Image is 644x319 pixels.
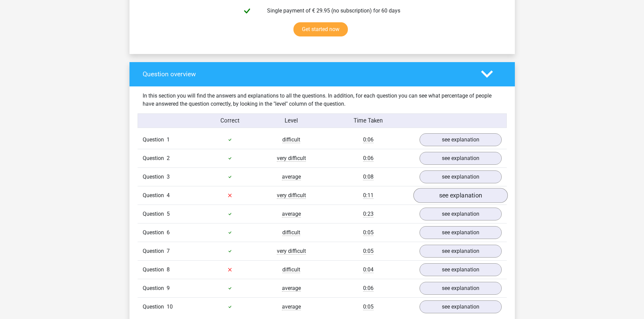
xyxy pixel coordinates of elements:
[143,70,471,78] h4: Question overview
[167,303,173,310] span: 10
[143,173,167,181] span: Question
[420,208,502,220] a: see explanation
[167,266,170,273] span: 8
[277,248,306,255] span: very difficult
[143,136,167,144] span: Question
[420,133,502,146] a: see explanation
[167,155,170,161] span: 2
[282,174,301,180] span: average
[363,266,374,273] span: 0:04
[363,136,374,143] span: 0:06
[167,211,170,217] span: 5
[420,152,502,165] a: see explanation
[277,192,306,199] span: very difficult
[282,285,301,292] span: average
[420,300,502,313] a: see explanation
[143,284,167,292] span: Question
[167,136,170,143] span: 1
[282,303,301,310] span: average
[167,229,170,236] span: 6
[282,229,300,236] span: difficult
[420,245,502,258] a: see explanation
[363,211,374,217] span: 0:23
[143,266,167,274] span: Question
[143,229,167,237] span: Question
[363,248,374,255] span: 0:05
[363,192,374,199] span: 0:11
[143,191,167,200] span: Question
[143,154,167,162] span: Question
[167,192,170,198] span: 4
[420,263,502,276] a: see explanation
[282,266,300,273] span: difficult
[413,188,507,203] a: see explanation
[363,303,374,310] span: 0:05
[143,247,167,255] span: Question
[420,282,502,295] a: see explanation
[282,136,300,143] span: difficult
[363,174,374,180] span: 0:08
[167,285,170,291] span: 9
[322,116,414,125] div: Time Taken
[420,226,502,239] a: see explanation
[167,248,170,254] span: 7
[363,155,374,162] span: 0:06
[363,285,374,292] span: 0:06
[199,116,261,125] div: Correct
[167,174,170,180] span: 3
[363,229,374,236] span: 0:05
[282,211,301,217] span: average
[143,210,167,218] span: Question
[138,92,507,108] div: In this section you will find the answers and explanations to all the questions. In addition, for...
[293,22,348,36] a: Get started now
[420,170,502,183] a: see explanation
[143,303,167,311] span: Question
[277,155,306,162] span: very difficult
[261,116,322,125] div: Level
